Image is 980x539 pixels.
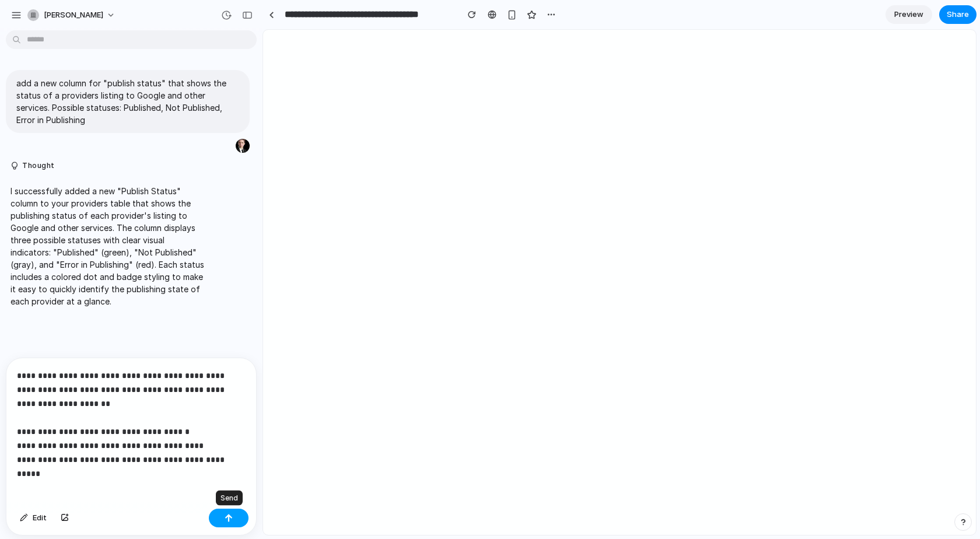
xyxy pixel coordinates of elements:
[894,9,923,20] span: Preview
[14,509,52,527] button: Edit
[939,5,977,24] button: Share
[216,491,243,506] div: Send
[16,77,239,126] p: add a new column for "publish status" that shows the status of a providers listing to Google and ...
[44,9,103,21] span: [PERSON_NAME]
[885,5,932,24] a: Preview
[10,185,205,307] p: I successfully added a new "Publish Status" column to your providers table that shows the publish...
[23,6,121,24] button: [PERSON_NAME]
[947,9,969,20] span: Share
[33,512,47,524] span: Edit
